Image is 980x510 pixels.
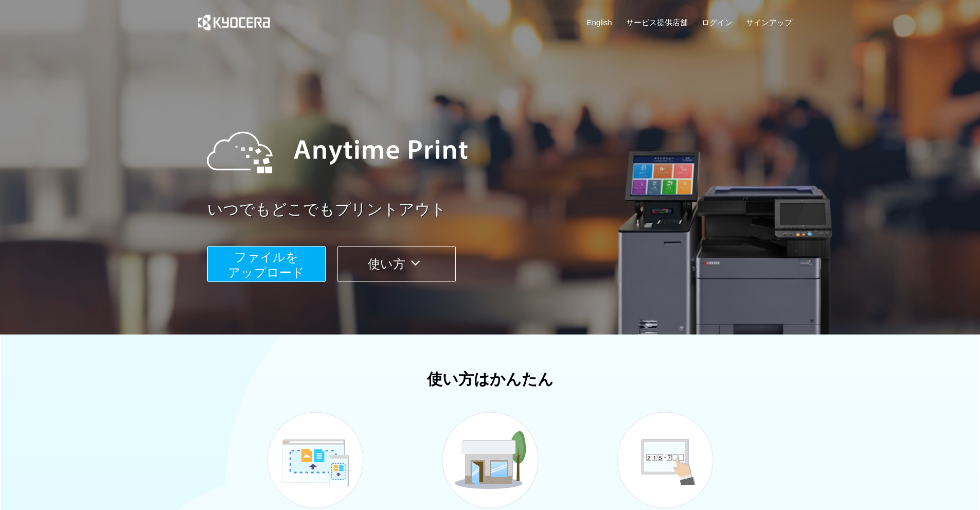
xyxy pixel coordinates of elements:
[587,17,612,28] a: English
[626,17,688,28] a: サービス提供店舗
[337,246,456,282] button: 使い方
[228,250,305,279] span: ファイルを ​​アップロード
[207,199,799,221] a: いつでもどこでもプリントアウト
[746,17,792,28] a: サインアップ
[702,17,733,28] a: ログイン
[207,246,326,282] button: ファイルを​​アップロード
